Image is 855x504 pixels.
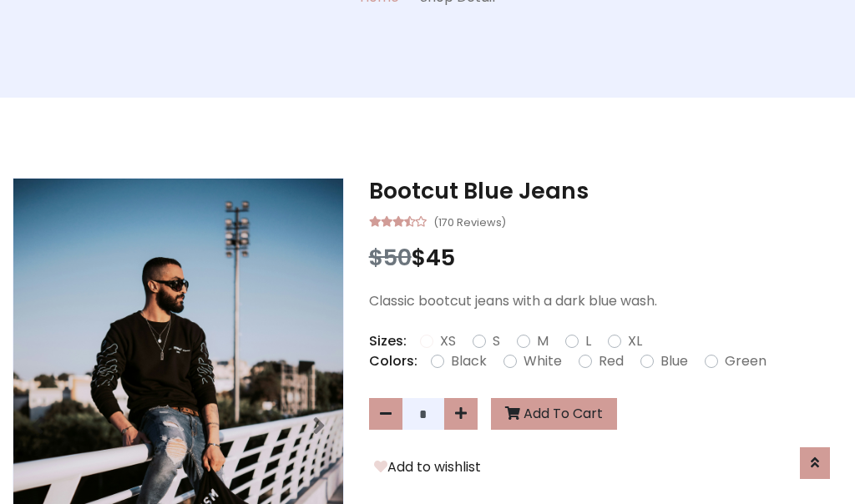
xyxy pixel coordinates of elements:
p: Colors: [369,351,417,371]
span: $50 [369,242,412,273]
label: White [524,351,562,371]
label: Red [599,351,624,371]
label: Green [725,351,766,371]
button: Add To Cart [491,398,617,430]
label: XS [440,331,456,351]
button: Add to wishlist [369,456,486,478]
span: 45 [426,242,455,273]
small: (170 Reviews) [433,211,506,231]
label: M [537,331,549,351]
p: Sizes: [369,331,407,351]
label: Black [451,351,487,371]
label: S [493,331,500,351]
p: Classic bootcut jeans with a dark blue wash. [369,291,842,311]
label: XL [628,331,642,351]
h3: $ [369,244,842,271]
h3: Bootcut Blue Jeans [369,178,842,204]
label: L [585,331,591,351]
label: Blue [660,351,688,371]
